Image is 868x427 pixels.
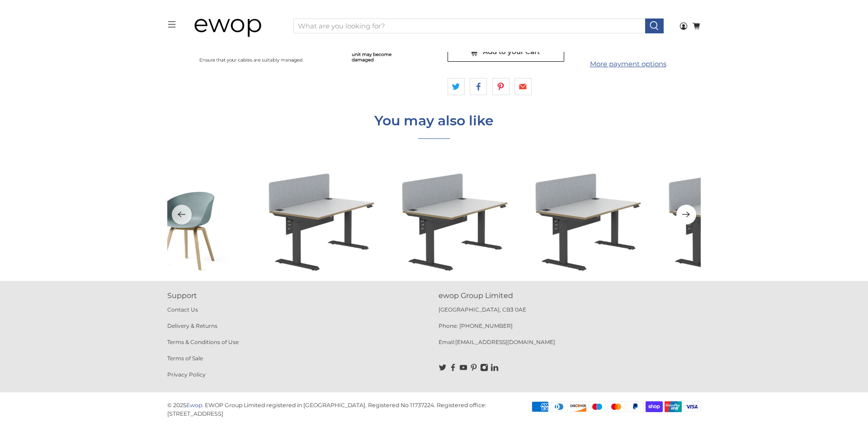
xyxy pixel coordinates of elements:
a: Contact Us [167,306,198,313]
a: [EMAIL_ADDRESS][DOMAIN_NAME] [455,339,555,345]
p: Phone: [PHONE_NUMBER] [439,322,701,338]
span: Add to your Cart [483,48,540,56]
a: Ewop [186,402,202,409]
button: Previous [172,205,192,225]
a: Privacy Policy [167,371,206,378]
p: © 2025 . [167,402,203,409]
p: ewop Group Limited [439,290,701,301]
input: What are you looking for? [293,18,645,34]
a: Terms of Sale [167,355,203,362]
a: Delivery & Returns [167,322,217,329]
a: More payment options [570,59,686,69]
h4: You may also like [374,113,494,129]
p: Support [167,290,429,301]
p: Email: [439,338,701,354]
p: EWOP Group Limited registered in [GEOGRAPHIC_DATA]. Registered No 11737224. Registered office: [S... [167,402,486,417]
p: [GEOGRAPHIC_DATA], CB3 0AE [439,306,701,322]
a: Terms & Conditions of Use [167,339,239,345]
button: Add to your Cart [448,42,564,62]
button: Next [676,205,696,225]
